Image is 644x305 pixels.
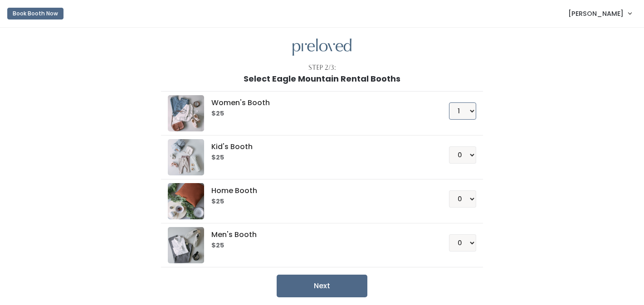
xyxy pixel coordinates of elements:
h6: $25 [211,198,427,205]
h6: $25 [211,110,427,117]
span: [PERSON_NAME] [568,9,624,19]
h5: Women's Booth [211,99,427,107]
a: Book Booth Now [7,4,63,24]
img: preloved logo [168,183,204,219]
button: Next [277,275,367,297]
h6: $25 [211,242,427,249]
h5: Men's Booth [211,231,427,239]
h5: Home Booth [211,187,427,195]
a: [PERSON_NAME] [559,4,640,23]
h6: $25 [211,154,427,161]
img: preloved logo [168,227,204,263]
h1: Select Eagle Mountain Rental Booths [244,74,400,83]
h5: Kid's Booth [211,143,427,151]
img: preloved logo [168,139,204,175]
img: preloved logo [293,39,351,56]
div: Step 2/3: [308,63,336,73]
img: preloved logo [168,95,204,131]
button: Book Booth Now [7,8,63,19]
